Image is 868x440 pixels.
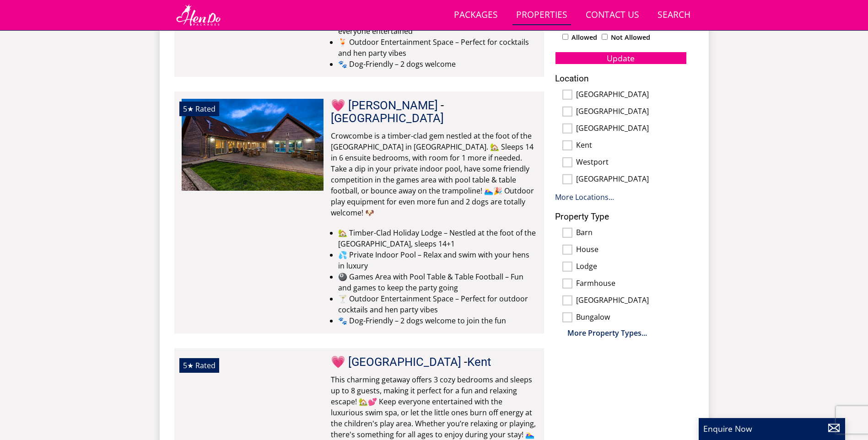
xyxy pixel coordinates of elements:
a: Contact Us [582,5,643,26]
label: [GEOGRAPHIC_DATA] [576,296,687,306]
div: More Property Types... [555,327,687,338]
a: Search [654,5,694,26]
a: Kent [467,355,491,369]
label: Not Allowed [611,32,650,43]
a: [GEOGRAPHIC_DATA] [331,111,444,125]
label: Kent [576,141,687,151]
label: [GEOGRAPHIC_DATA] [576,90,687,100]
p: Crowcombe is a timber-clad gem nestled at the foot of the [GEOGRAPHIC_DATA] in [GEOGRAPHIC_DATA].... [331,130,537,218]
li: 💦 Private Indoor Pool – Relax and swim with your hens in luxury [338,249,537,271]
h3: Location [555,74,687,83]
li: 🎱 Games Area with Pool Table & Table Football – Fun and games to keep the party going [338,271,537,293]
p: Enquire Now [703,423,841,435]
label: Barn [576,228,687,238]
a: 💗 [GEOGRAPHIC_DATA] [331,355,461,369]
label: Farmhouse [576,279,687,289]
label: Westport [576,158,687,168]
span: - [464,355,491,369]
li: 🐾 Dog-Friendly – 2 dogs welcome to join the fun [338,315,537,326]
h3: Property Type [555,212,687,221]
label: House [576,245,687,255]
label: Bungalow [576,313,687,323]
label: Allowed [571,32,597,43]
a: Packages [450,5,501,26]
li: 🍸 Outdoor Entertainment Space – Perfect for outdoor cocktails and hen party vibes [338,293,537,315]
img: Hen Do Packages [174,4,222,27]
label: Lodge [576,262,687,272]
span: 💗 CROWCOMBE has a 5 star rating under the Quality in Tourism Scheme [183,104,194,114]
li: 🐾 Dog-Friendly – 2 dogs welcome [338,59,537,70]
label: [GEOGRAPHIC_DATA] [576,107,687,117]
label: [GEOGRAPHIC_DATA] [576,124,687,134]
span: Rated [195,104,216,114]
a: Properties [512,5,571,26]
li: 🍹 Outdoor Entertainment Space – Perfect for cocktails and hen party vibes [338,37,537,59]
a: 5★ Rated [182,99,323,190]
img: open-uri20250321-4642-jh91yf.original. [182,99,323,190]
button: Update [555,52,687,64]
a: More Locations... [555,192,614,202]
span: - [331,98,444,125]
span: Update [607,53,635,64]
a: 💗 [PERSON_NAME] [331,98,438,112]
span: Rated [195,360,216,370]
label: [GEOGRAPHIC_DATA] [576,175,687,185]
li: 🏡 Timber-Clad Holiday Lodge – Nestled at the foot of the [GEOGRAPHIC_DATA], sleeps 14+1 [338,227,537,249]
span: 💗 FORMOSA has a 5 star rating under the Quality in Tourism Scheme [183,360,194,370]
